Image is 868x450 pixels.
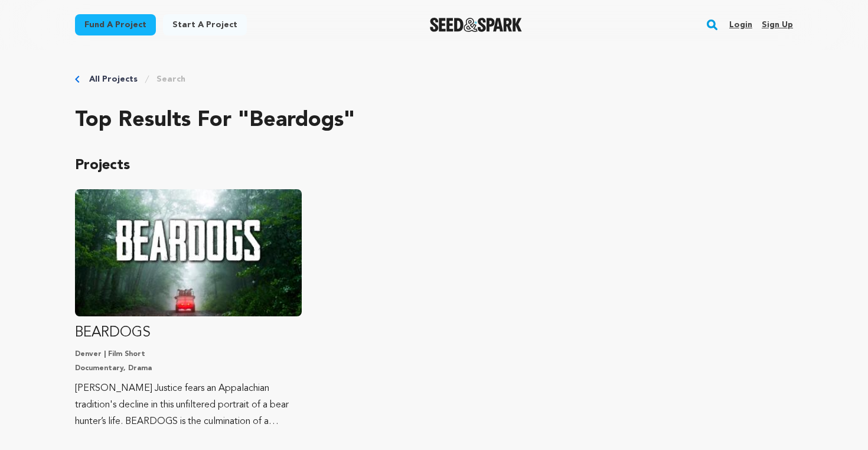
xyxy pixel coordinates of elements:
a: Login [729,15,752,34]
a: Search [156,73,185,85]
p: Documentary, Drama [75,364,302,373]
a: Fund BEARDOGS [75,189,302,430]
p: Denver | Film Short [75,349,302,359]
a: Fund a project [75,14,156,35]
p: [PERSON_NAME] Justice fears an Appalachian tradition's decline in this unfiltered portrait of a b... [75,380,302,430]
a: All Projects [89,73,138,85]
div: Breadcrumb [75,73,793,85]
p: Projects [75,156,793,175]
a: Start a project [163,14,247,35]
h2: Top results for "beardogs" [75,109,793,132]
a: Seed&Spark Homepage [430,18,523,32]
img: Seed&Spark Logo Dark Mode [430,18,523,32]
a: Sign up [762,15,793,34]
p: BEARDOGS [75,323,302,342]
